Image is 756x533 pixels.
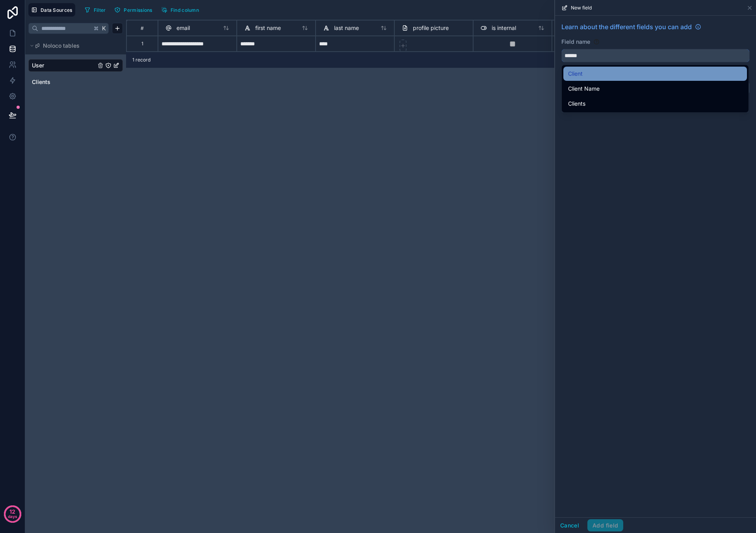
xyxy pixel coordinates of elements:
span: Noloco tables [43,42,80,50]
label: Field name [561,38,590,46]
span: Find column [171,7,199,13]
span: Learn about the different fields you can add [561,22,692,32]
a: Clients [32,78,96,86]
a: Learn about the different fields you can add [561,22,701,32]
div: # [134,25,150,31]
span: New field [571,5,592,11]
button: Permissions [111,4,155,16]
span: Permissions [124,7,152,13]
span: Client [568,69,583,78]
button: Data Sources [28,3,75,17]
a: User [32,61,96,69]
span: Client Name [568,84,600,93]
span: Clients [568,99,585,108]
div: 1 [141,41,143,47]
span: Data Sources [41,7,72,13]
span: K [101,26,107,31]
div: User [28,59,123,72]
p: days [8,511,17,522]
button: Filter [82,4,109,16]
div: Clients [28,76,123,88]
button: Cancel [555,519,584,532]
a: Permissions [111,4,158,16]
span: Filter [94,7,106,13]
button: Find column [158,4,202,16]
span: first name [255,24,281,32]
span: last name [334,24,359,32]
span: is internal [492,24,516,32]
span: Clients [32,78,50,86]
span: 1 record [132,57,150,63]
span: email [176,24,190,32]
p: 12 [9,508,15,516]
button: Noloco tables [28,40,118,51]
span: profile picture [413,24,449,32]
span: User [32,61,44,69]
